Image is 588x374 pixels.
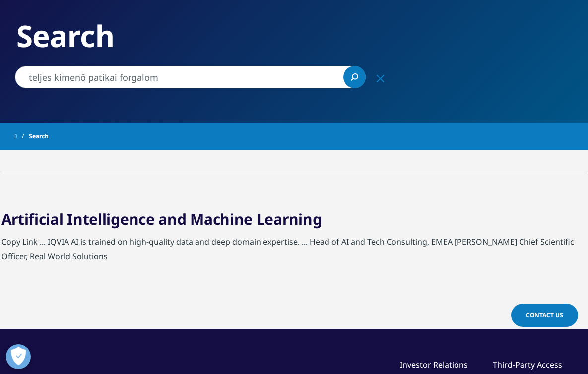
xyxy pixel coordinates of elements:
[6,344,31,369] button: Beállítások megnyitása
[351,73,358,81] svg: Search
[343,66,366,88] a: Search
[493,359,562,370] a: Third-Party Access
[400,359,468,370] a: Investor Relations
[16,17,572,55] h2: Search
[526,311,563,319] span: Contact Us
[1,209,322,229] a: Artificial Intelligence and Machine Learning
[511,304,578,327] a: Contact Us
[377,75,384,82] svg: Clear
[1,234,587,269] div: Copy Link ... IQVIA AI is trained on high-quality data and deep domain expertise. ... Head of AI ...
[368,66,392,90] div: Clear
[15,66,366,88] input: Search
[29,127,49,145] span: Search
